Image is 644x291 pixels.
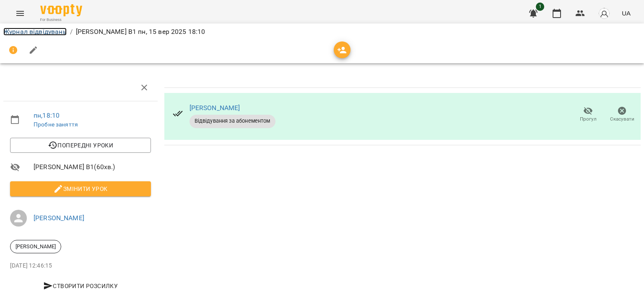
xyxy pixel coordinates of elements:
[40,4,82,16] img: Voopty Logo
[598,8,610,19] img: avatar_s.png
[34,121,78,128] a: Пробне заняття
[34,162,151,172] span: [PERSON_NAME] В1 ( 60 хв. )
[605,103,639,126] button: Скасувати
[571,103,605,126] button: Прогул
[10,243,61,250] span: [PERSON_NAME]
[17,184,144,194] span: Змінити урок
[618,5,634,21] button: UA
[17,140,144,150] span: Попередні уроки
[10,262,151,270] p: [DATE] 12:46:15
[190,117,275,125] span: Відвідування за абонементом
[3,27,641,37] nav: breadcrumb
[190,104,240,112] a: [PERSON_NAME]
[536,3,544,11] span: 1
[34,111,60,119] a: пн , 18:10
[622,9,631,18] span: UA
[10,240,61,253] div: [PERSON_NAME]
[13,281,148,291] span: Створити розсилку
[3,28,67,36] a: Журнал відвідувань
[40,17,82,23] span: For Business
[610,116,634,123] span: Скасувати
[34,214,84,222] a: [PERSON_NAME]
[10,181,151,196] button: Змінити урок
[10,3,30,23] button: Menu
[580,116,597,123] span: Прогул
[70,27,73,37] li: /
[76,27,205,37] p: [PERSON_NAME] В1 пн, 15 вер 2025 18:10
[10,138,151,153] button: Попередні уроки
